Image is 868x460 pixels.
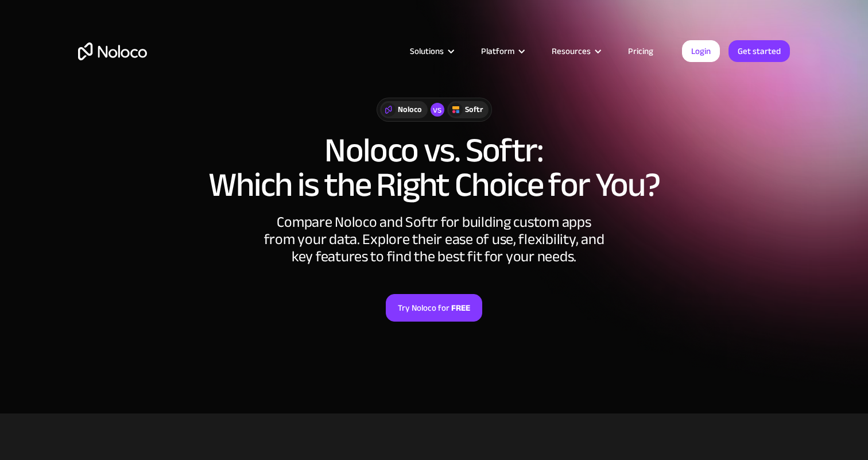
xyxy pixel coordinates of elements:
a: Login [682,40,720,62]
div: vs [431,103,444,117]
div: Solutions [396,44,467,59]
div: Platform [481,44,514,59]
a: Try Noloco forFREE [386,294,482,322]
h1: Noloco vs. Softr: Which is the Right Choice for You? [78,133,790,202]
div: Resources [537,44,614,59]
div: Platform [467,44,537,59]
div: Noloco [398,103,422,116]
a: Pricing [614,44,668,59]
div: Solutions [410,44,444,59]
a: home [78,42,147,60]
div: Compare Noloco and Softr for building custom apps from your data. Explore their ease of use, flex... [262,214,606,265]
strong: FREE [451,300,470,315]
a: Get started [728,40,790,62]
div: Resources [552,44,591,59]
div: Softr [465,103,483,116]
